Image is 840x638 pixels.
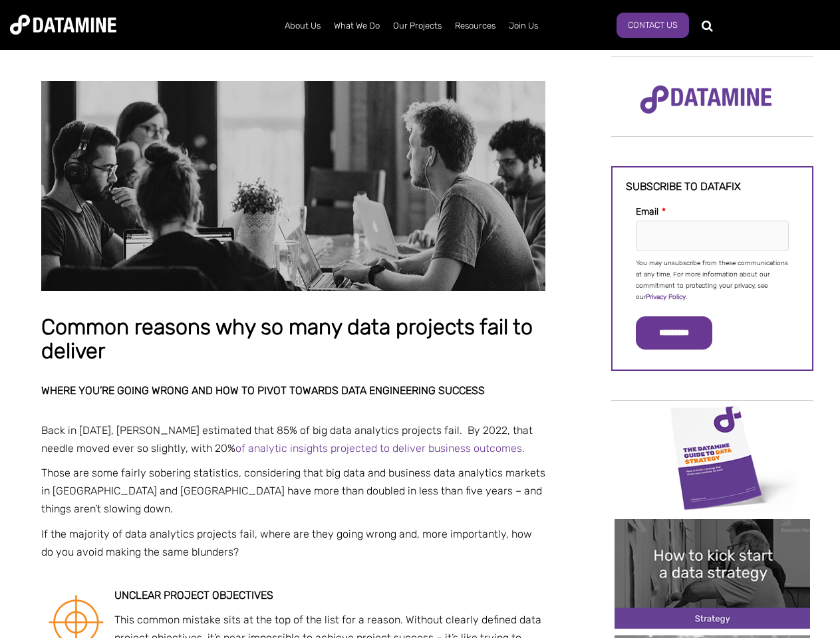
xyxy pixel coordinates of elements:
a: Join Us [502,9,545,43]
img: Datamine Logo No Strapline - Purple [631,76,781,123]
a: Contact Us [617,13,689,38]
p: You may unsubscribe from these communications at any time. For more information about our commitm... [636,258,789,303]
p: Back in [DATE], [PERSON_NAME] estimated that 85% of big data analytics projects fail. By 2022, th... [41,421,545,457]
h1: Common reasons why so many data projects fail to deliver [41,316,545,363]
img: Common reasons why so many data projects fail to deliver [41,81,545,291]
img: Datamine [10,15,116,35]
a: Resources [448,9,502,43]
span: Email [636,206,658,217]
a: of analytic insights projected to deliver business outcomes. [235,442,525,455]
p: If the majority of data analytics projects fail, where are they going wrong and, more importantly... [41,525,545,561]
a: About Us [278,9,327,43]
a: What We Do [327,9,386,43]
img: Data Strategy Cover thumbnail [615,402,810,512]
img: 20241212 How to kick start a data strategy-2 [615,519,810,629]
a: Privacy Policy [646,293,686,301]
a: Our Projects [386,9,448,43]
h2: Where you’re going wrong and how to pivot towards data engineering success [41,385,545,397]
p: Those are some fairly sobering statistics, considering that big data and business data analytics ... [41,464,545,518]
strong: Unclear project objectives [114,589,273,601]
h3: Subscribe to datafix [626,181,799,193]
